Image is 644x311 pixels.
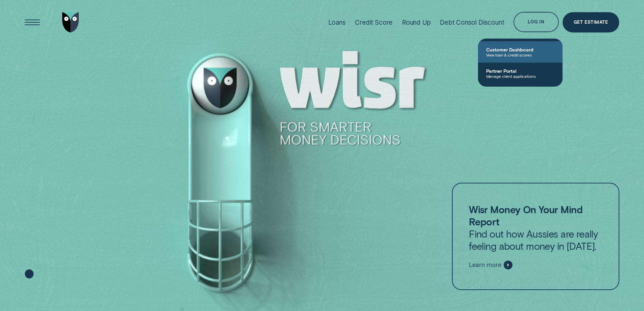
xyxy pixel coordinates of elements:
strong: Wisr Money On Your Mind Report [469,203,582,227]
button: Open Menu [22,12,43,32]
a: Get Estimate [563,12,619,32]
button: Log in [514,12,558,32]
span: Customer Dashboard [486,47,554,52]
div: Loans [328,19,346,26]
img: Wisr [62,12,79,32]
a: Partner PortalManage client applications [478,63,563,84]
span: Learn more [469,261,501,269]
div: Round Up [402,19,431,26]
p: Find out how Aussies are really feeling about money in [DATE]. [469,203,602,252]
div: Credit Score [355,19,392,26]
span: Partner Portal [486,68,554,74]
span: View loan & credit scores [486,52,554,57]
a: Customer DashboardView loan & credit scores [478,41,563,63]
div: Debt Consol Discount [440,19,504,26]
a: Wisr Money On Your Mind ReportFind out how Aussies are really feeling about money in [DATE].Learn... [452,183,619,290]
span: Manage client applications [486,74,554,79]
